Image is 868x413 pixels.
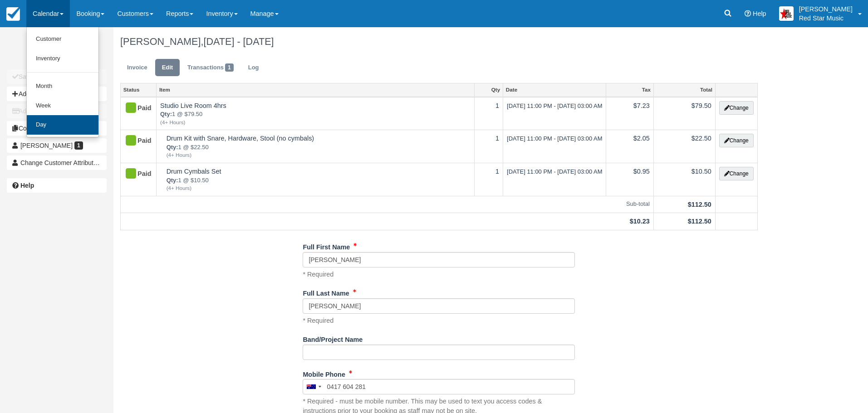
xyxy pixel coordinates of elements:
[7,104,107,118] button: Add Payment
[7,155,107,170] button: Change Customer Attribution
[155,59,180,77] a: Edit
[688,201,711,208] strong: $112.50
[303,239,350,252] label: Full First Name
[167,151,471,159] em: (4+ Hours)
[181,59,240,77] a: Transactions1
[157,83,474,96] a: Item
[303,367,345,379] label: Mobile Phone
[27,29,98,49] a: Customer
[19,73,34,80] b: Save
[120,36,758,47] h1: [PERSON_NAME],
[507,135,602,142] span: [DATE] 11:00 PM - [DATE] 03:00 AM
[606,97,653,130] td: $7.23
[167,176,471,192] em: 1 @ $10.50
[225,63,234,72] span: 1
[27,77,98,96] a: Month
[7,121,107,136] button: Copy Booking
[121,83,156,96] a: Status
[241,59,266,77] a: Log
[303,286,349,298] label: Full Last Name
[606,83,653,96] a: Tax
[474,163,503,196] td: 1
[157,130,475,163] td: Drum Kit with Snare, Hardware, Stool (no cymbals)
[507,102,602,109] span: [DATE] 11:00 PM - [DATE] 03:00 AM
[719,101,754,115] button: Change
[20,182,34,189] b: Help
[6,7,20,21] img: checkfront-main-nav-mini-logo.png
[606,163,653,196] td: $0.95
[157,97,475,130] td: Studio Live Room 4hrs
[160,110,471,126] em: 1 @ $79.50
[507,168,602,175] span: [DATE] 11:00 PM - [DATE] 03:00 AM
[303,270,333,279] p: * Required
[779,6,794,21] img: A2
[27,49,98,68] a: Inventory
[653,130,715,163] td: $22.50
[7,87,107,101] button: Add Item
[167,185,471,192] em: (4+ Hours)
[753,10,766,17] span: Help
[474,97,503,130] td: 1
[167,144,178,151] strong: Qty
[688,218,711,225] strong: $112.50
[160,111,172,117] strong: Qty
[475,83,503,96] a: Qty
[474,130,503,163] td: 1
[303,379,324,394] div: Australia: +61
[26,27,99,137] ul: Calendar
[719,167,754,180] button: Change
[654,83,715,96] a: Total
[120,59,154,77] a: Invoice
[124,200,650,209] em: Sub-total
[20,142,73,149] span: [PERSON_NAME]
[799,14,853,23] p: Red Star Music
[167,177,178,184] strong: Qty
[27,115,98,135] a: Day
[303,316,333,326] p: * Required
[653,163,715,196] td: $10.50
[503,83,606,96] a: Date
[74,141,83,150] span: 1
[7,138,107,153] a: [PERSON_NAME] 1
[7,69,107,84] button: Save
[303,332,363,345] label: Band/Project Name
[124,101,145,116] div: Paid
[124,167,145,181] div: Paid
[27,96,98,116] a: Week
[606,130,653,163] td: $2.05
[7,178,107,193] a: Help
[630,218,650,225] strong: $10.23
[719,134,754,147] button: Change
[160,119,471,126] em: (4+ Hours)
[203,36,274,47] span: [DATE] - [DATE]
[157,163,475,196] td: Drum Cymbals Set
[20,159,102,166] span: Change Customer Attribution
[745,10,751,17] i: Help
[124,134,145,148] div: Paid
[799,5,853,14] p: [PERSON_NAME]
[653,97,715,130] td: $79.50
[167,143,471,159] em: 1 @ $22.50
